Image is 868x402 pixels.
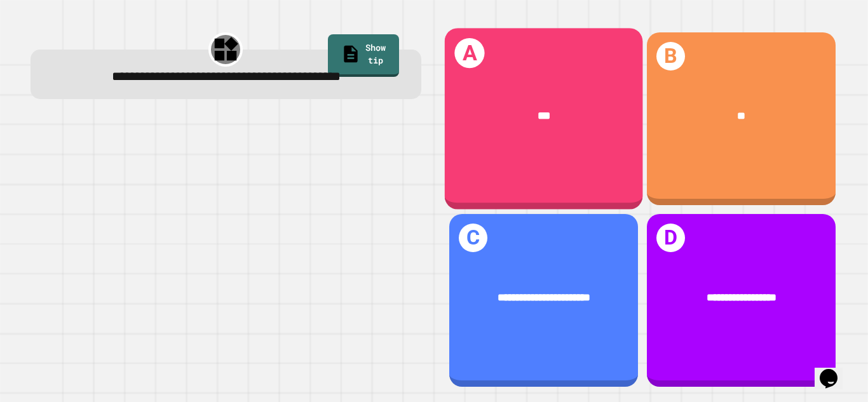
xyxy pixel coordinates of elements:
[459,224,487,252] h1: C
[328,34,399,77] a: Show tip
[815,351,855,389] iframe: chat widget
[656,42,685,70] h1: B
[454,38,485,69] h1: A
[656,224,685,252] h1: D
